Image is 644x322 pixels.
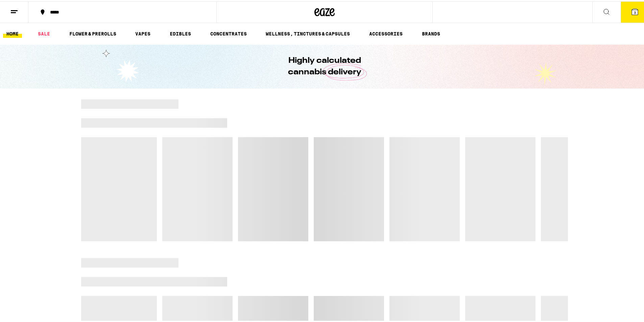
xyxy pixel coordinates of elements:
h1: Highly calculated cannabis delivery [269,54,380,77]
a: VAPES [132,28,154,36]
a: SALE [34,28,53,36]
a: WELLNESS, TINCTURES & CAPSULES [262,28,353,36]
a: FLOWER & PREROLLS [66,28,120,36]
a: ACCESSORIES [366,28,406,36]
span: Hi. Need any help? [4,5,49,10]
a: HOME [3,28,22,36]
span: 3 [634,9,636,13]
a: EDIBLES [166,28,194,36]
a: BRANDS [419,28,444,36]
a: CONCENTRATES [207,28,250,36]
